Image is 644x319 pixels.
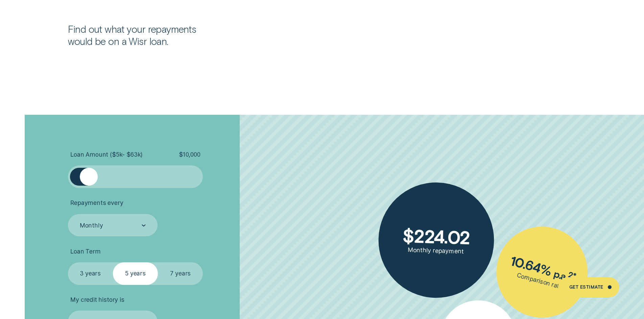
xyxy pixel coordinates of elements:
div: Monthly [80,222,103,229]
span: Loan Amount ( $5k - $63k ) [70,151,143,158]
label: 5 years [113,262,158,285]
span: $ 10,000 [179,151,200,158]
span: My credit history is [70,296,124,303]
a: Get Estimate [558,277,619,297]
span: Repayments every [70,199,123,207]
span: Loan Term [70,248,100,255]
p: Find out what your repayments would be on a Wisr loan. [68,23,214,47]
label: 3 years [68,262,113,285]
label: 7 years [158,262,203,285]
